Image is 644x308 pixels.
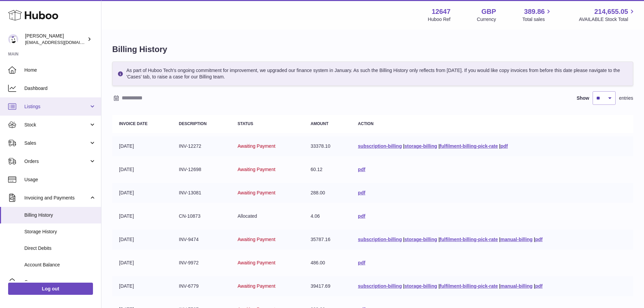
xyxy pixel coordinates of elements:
a: manual-billing [501,237,533,242]
span: Awaiting Payment [238,143,276,149]
span: Direct Debits [24,245,96,252]
a: storage-billing [405,143,437,149]
td: INV-12272 [172,136,231,156]
span: Stock [24,122,89,128]
a: pdf [358,167,365,172]
a: 389.86 Total sales [522,7,552,23]
td: 486.00 [304,253,351,273]
div: [PERSON_NAME] [25,33,86,46]
a: pdf [535,283,543,289]
span: | [403,237,405,242]
td: [DATE] [112,206,172,226]
span: | [438,283,440,289]
span: 389.86 [524,7,545,16]
div: Huboo Ref [428,16,451,23]
label: Show [577,95,589,101]
a: pdf [358,213,365,219]
td: INV-9972 [172,253,231,273]
span: Dashboard [24,85,96,92]
td: CN-10873 [172,206,231,226]
a: subscription-billing [358,283,402,289]
a: storage-billing [405,237,437,242]
a: fulfilment-billing-pick-rate [440,237,498,242]
span: | [499,143,501,149]
span: Awaiting Payment [238,237,276,242]
td: INV-9474 [172,230,231,250]
strong: Description [179,121,207,126]
td: [DATE] [112,160,172,180]
a: pdf [535,237,543,242]
span: Allocated [238,213,257,219]
span: 214,655.05 [594,7,628,16]
span: | [534,283,535,289]
td: INV-6779 [172,276,231,296]
a: pdf [358,260,365,265]
td: [DATE] [112,183,172,203]
td: [DATE] [112,136,172,156]
span: | [403,283,405,289]
h1: Billing History [112,44,633,55]
td: 35787.16 [304,230,351,250]
a: subscription-billing [358,237,402,242]
span: Invoicing and Payments [24,195,89,201]
span: Total sales [522,16,552,23]
span: [EMAIL_ADDRESS][DOMAIN_NAME] [25,40,99,45]
span: AVAILABLE Stock Total [579,16,636,23]
span: Awaiting Payment [238,190,276,195]
a: pdf [358,190,365,195]
span: | [499,237,501,242]
span: Billing History [24,212,96,218]
span: Listings [24,103,89,110]
td: INV-12698 [172,160,231,180]
strong: Action [358,121,374,126]
td: INV-13081 [172,183,231,203]
strong: GBP [481,7,496,16]
span: | [534,237,535,242]
a: storage-billing [405,283,437,289]
img: internalAdmin-12647@internal.huboo.com [8,34,18,44]
td: 4.06 [304,206,351,226]
span: | [403,143,405,149]
span: | [438,143,440,149]
div: As part of Huboo Tech's ongoing commitment for improvement, we upgraded our finance system in Jan... [112,62,633,86]
td: [DATE] [112,230,172,250]
td: 288.00 [304,183,351,203]
span: | [438,237,440,242]
a: subscription-billing [358,143,402,149]
a: fulfilment-billing-pick-rate [440,143,498,149]
a: pdf [501,143,508,149]
a: manual-billing [501,283,533,289]
strong: Status [238,121,253,126]
span: entries [619,95,633,101]
td: [DATE] [112,253,172,273]
td: 39417.69 [304,276,351,296]
strong: 12647 [432,7,451,16]
td: 33378.10 [304,136,351,156]
a: fulfilment-billing-pick-rate [440,283,498,289]
span: Usage [24,176,96,183]
span: Awaiting Payment [238,167,276,172]
span: Storage History [24,229,96,235]
span: Sales [24,140,89,146]
span: Awaiting Payment [238,260,276,265]
span: | [499,283,501,289]
span: Account Balance [24,262,96,268]
strong: Amount [311,121,329,126]
span: Orders [24,158,89,165]
td: [DATE] [112,276,172,296]
span: Home [24,67,96,73]
td: 60.12 [304,160,351,180]
span: Cases [24,279,96,285]
div: Currency [477,16,496,23]
a: 214,655.05 AVAILABLE Stock Total [579,7,636,23]
span: Awaiting Payment [238,283,276,289]
a: Log out [8,283,93,295]
strong: Invoice Date [119,121,147,126]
